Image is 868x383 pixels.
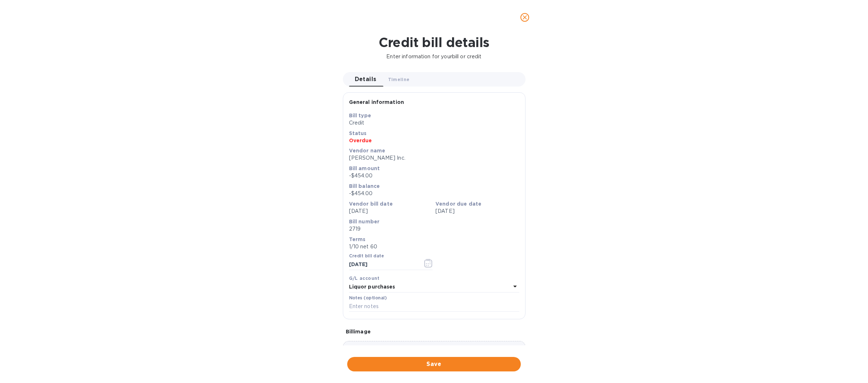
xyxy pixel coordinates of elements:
button: close [516,9,533,26]
p: 2719 [349,225,519,233]
label: Credit bill date [349,254,384,258]
p: [DATE] [349,207,433,215]
p: Bill image [346,328,523,335]
span: Details [355,74,376,84]
b: Bill amount [349,165,380,171]
label: Notes (optional) [349,296,387,300]
b: Vendor name [349,148,386,153]
input: Enter notes [349,301,519,312]
b: Bill balance [349,183,380,189]
b: Vendor bill date [349,201,393,207]
p: Overdue [349,137,519,144]
p: 1/10 net 60 [349,243,519,251]
p: Enter information for your bill or credit [6,53,862,60]
h1: Credit bill details [6,35,862,50]
span: Save [353,360,515,369]
b: Liquor purchases [349,284,395,290]
b: Vendor due date [435,201,481,207]
b: Bill type [349,113,371,118]
b: Status [349,130,367,136]
p: [DATE] [435,207,519,215]
p: -$454.00 [349,190,519,197]
span: Timeline [388,76,410,83]
input: Select date [349,259,417,270]
b: General information [349,99,404,105]
p: Credit [349,119,519,127]
b: G/L account [349,275,380,281]
b: Bill number [349,219,380,224]
button: Save [347,357,521,371]
p: -$454.00 [349,172,519,180]
b: Terms [349,236,366,242]
p: [PERSON_NAME] Inc. [349,154,519,162]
